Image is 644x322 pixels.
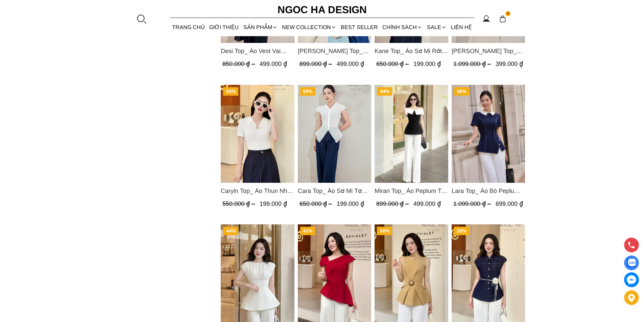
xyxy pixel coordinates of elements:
span: Cara Top_ Áo Sơ Mi Tơ Rớt Vai Nhún Eo Màu Trắng A1073 [297,186,371,196]
img: Caryln Top_ Áo Thun Nhún Ngực Tay Cộc Màu Đỏ A1062 [221,85,294,183]
a: messenger [624,272,639,287]
a: Product image - Miran Top_ Áo Peplum Trễ Vai Phối Trắng Đen A1069 [375,85,448,183]
a: Product image - Caryln Top_ Áo Thun Nhún Ngực Tay Cộc Màu Đỏ A1062 [221,85,294,183]
span: 499.000 ₫ [413,200,441,207]
span: 1.099.000 ₫ [453,200,492,207]
img: Miran Top_ Áo Peplum Trễ Vai Phối Trắng Đen A1069 [375,85,448,183]
span: 699.000 ₫ [495,200,523,207]
a: Link to Audrey Top_ Áo Vest Linen Dáng Suông A1074 [451,46,525,56]
a: GIỚI THIỆU [207,18,241,36]
a: Ngoc Ha Design [271,2,373,18]
a: Link to Miran Top_ Áo Peplum Trễ Vai Phối Trắng Đen A1069 [375,186,448,196]
span: 0 [505,11,511,17]
span: 850.000 ₫ [222,60,257,67]
span: [PERSON_NAME] Top_ Áo Vest Linen Dáng Suông A1074 [451,46,525,56]
a: Product image - Lara Top_ Áo Bò Peplum Vạt Chép Đính Cúc Mix Cổ Trắng A1058 [451,85,525,183]
a: TRANG CHỦ [170,18,207,36]
span: 499.000 ₫ [260,60,287,67]
span: [PERSON_NAME] Top_ Áo Vest Cổ Tròn Dáng Suông Lửng A1079 [297,46,371,56]
span: 1.099.000 ₫ [453,60,492,67]
span: Kane Top_ Áo Sơ Mi Rớt Vai Cổ Trụ Màu Xanh A1075 [375,46,448,56]
img: Cara Top_ Áo Sơ Mi Tơ Rớt Vai Nhún Eo Màu Trắng A1073 [297,85,371,183]
span: Desi Top_ Áo Vest Vai Chờm Đính Cúc Dáng Lửng Màu Đen A1077 [221,46,294,56]
span: 899.000 ₫ [376,200,410,207]
span: Lara Top_ Áo Bò Peplum Vạt Chép Đính Cúc Mix Cổ Trắng A1058 [451,186,525,196]
span: 199.000 ₫ [413,60,441,67]
a: Display image [624,255,639,270]
span: 650.000 ₫ [376,60,410,67]
span: 499.000 ₫ [336,60,364,67]
span: Caryln Top_ Áo Thun Nhún Ngực Tay Cộc Màu Đỏ A1062 [221,186,294,196]
a: BEST SELLER [339,18,380,36]
a: Link to Lara Top_ Áo Bò Peplum Vạt Chép Đính Cúc Mix Cổ Trắng A1058 [451,186,525,196]
a: Link to Desi Top_ Áo Vest Vai Chờm Đính Cúc Dáng Lửng Màu Đen A1077 [221,46,294,56]
span: Miran Top_ Áo Peplum Trễ Vai Phối Trắng Đen A1069 [375,186,448,196]
a: Link to Caryln Top_ Áo Thun Nhún Ngực Tay Cộc Màu Đỏ A1062 [221,186,294,196]
a: Link to Cara Top_ Áo Sơ Mi Tơ Rớt Vai Nhún Eo Màu Trắng A1073 [297,186,371,196]
span: 199.000 ₫ [260,200,287,207]
a: LIÊN HỆ [449,18,474,36]
span: 650.000 ₫ [299,200,333,207]
div: SẢN PHẨM [241,18,280,36]
a: NEW COLLECTION [280,18,338,36]
a: Product image - Cara Top_ Áo Sơ Mi Tơ Rớt Vai Nhún Eo Màu Trắng A1073 [297,85,371,183]
img: Lara Top_ Áo Bò Peplum Vạt Chép Đính Cúc Mix Cổ Trắng A1058 [451,85,525,183]
span: 199.000 ₫ [336,200,364,207]
span: 550.000 ₫ [222,200,257,207]
img: Display image [627,259,636,267]
span: 899.000 ₫ [299,60,333,67]
a: Link to Kane Top_ Áo Sơ Mi Rớt Vai Cổ Trụ Màu Xanh A1075 [375,46,448,56]
div: Chính sách [380,18,425,36]
a: Link to Laura Top_ Áo Vest Cổ Tròn Dáng Suông Lửng A1079 [297,46,371,56]
img: img-CART-ICON-ksit0nf1 [499,15,506,23]
span: 399.000 ₫ [495,60,523,67]
a: SALE [425,18,449,36]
